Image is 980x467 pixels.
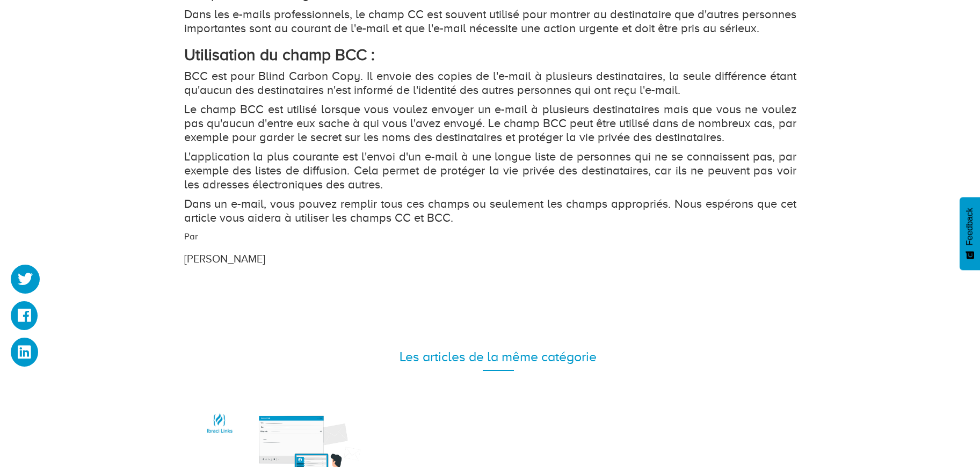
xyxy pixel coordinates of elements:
[184,103,796,144] p: Le champ BCC est utilisé lorsque vous voulez envoyer un e-mail à plusieurs destinataires mais que...
[184,150,796,192] p: L'application la plus courante est l'envoi d'un e-mail à une longue liste de personnes qui ne se ...
[184,46,375,64] strong: Utilisation du champ BCC :
[184,253,692,265] h3: [PERSON_NAME]
[960,197,980,270] button: Feedback - Afficher l’enquête
[965,208,975,245] span: Feedback
[184,8,796,35] p: Dans les e-mails professionnels, le champ CC est souvent utilisé pour montrer au destinataire que...
[184,197,796,225] p: Dans un e-mail, vous pouvez remplir tous ces champs ou seulement les champs appropriés. Nous espé...
[176,230,700,267] div: Par
[184,69,796,97] p: BCC est pour Blind Carbon Copy. Il envoie des copies de l'e-mail à plusieurs destinataires, la se...
[192,347,804,367] div: Les articles de la même catégorie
